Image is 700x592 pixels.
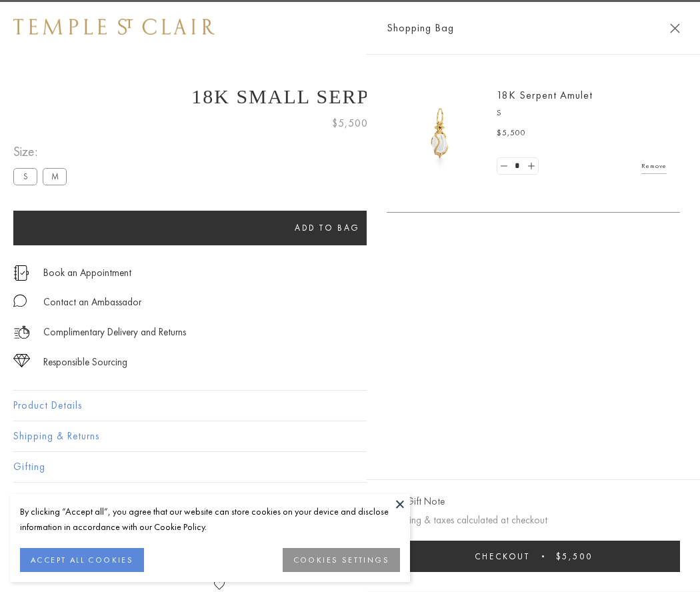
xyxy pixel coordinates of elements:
[13,452,687,482] button: Gifting
[387,493,445,510] button: Add Gift Note
[43,324,186,341] p: Complimentary Delivery and Returns
[400,93,480,173] img: P51836-E11SERPPV
[332,115,368,132] span: $5,500
[13,85,687,108] h1: 18K Small Serpent Amulet
[524,158,537,175] a: Set quantity to 2
[497,107,667,120] p: S
[43,294,141,311] div: Contact an Ambassador
[497,127,526,140] span: $5,500
[13,141,72,163] span: Size:
[43,265,131,280] a: Book an Appointment
[13,391,687,421] button: Product Details
[13,19,215,35] img: Temple St. Clair
[556,551,593,562] span: $5,500
[670,23,680,33] button: Close Shopping Bag
[475,551,530,562] span: Checkout
[13,168,37,185] label: S
[13,265,29,281] img: icon_appointment.svg
[20,548,144,572] button: ACCEPT ALL COOKIES
[387,541,680,572] button: Checkout $5,500
[13,211,641,245] button: Add to bag
[295,222,360,233] span: Add to bag
[13,324,30,341] img: icon_delivery.svg
[43,354,127,371] div: Responsible Sourcing
[20,504,400,535] div: By clicking “Accept all”, you agree that our website can store cookies on your device and disclos...
[283,548,400,572] button: COOKIES SETTINGS
[387,19,454,37] span: Shopping Bag
[13,421,687,451] button: Shipping & Returns
[641,159,667,173] a: Remove
[497,88,593,102] a: 18K Serpent Amulet
[13,294,27,307] img: MessageIcon-01_2.svg
[387,512,680,529] p: Shipping & taxes calculated at checkout
[497,158,511,175] a: Set quantity to 0
[43,168,67,185] label: M
[13,354,30,367] img: icon_sourcing.svg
